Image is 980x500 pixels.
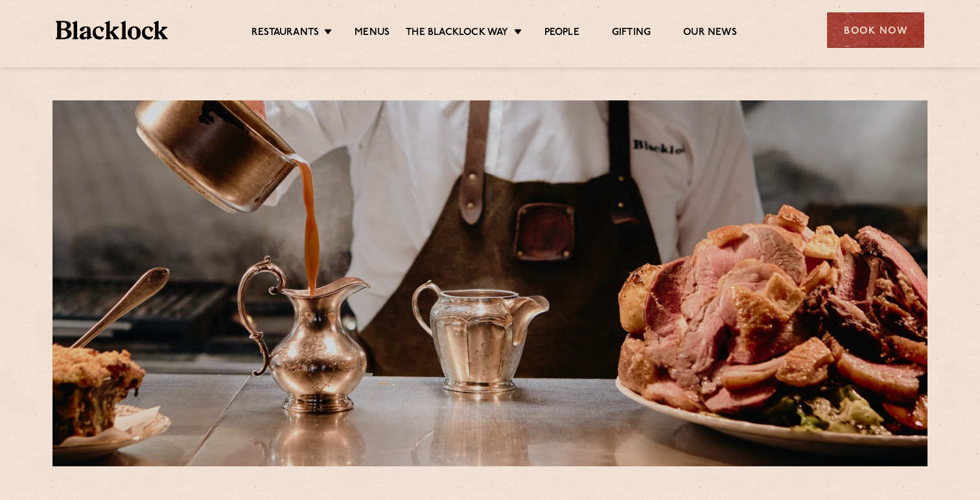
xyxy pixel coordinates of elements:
a: Gifting [612,27,651,41]
img: BL_Textured_Logo-footer-cropped.svg [56,21,168,40]
a: People [544,27,579,41]
a: Menus [355,27,390,41]
a: Our News [683,27,737,41]
a: The Blacklock Way [406,27,508,41]
a: Restaurants [251,27,319,41]
div: Book Now [827,12,924,48]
